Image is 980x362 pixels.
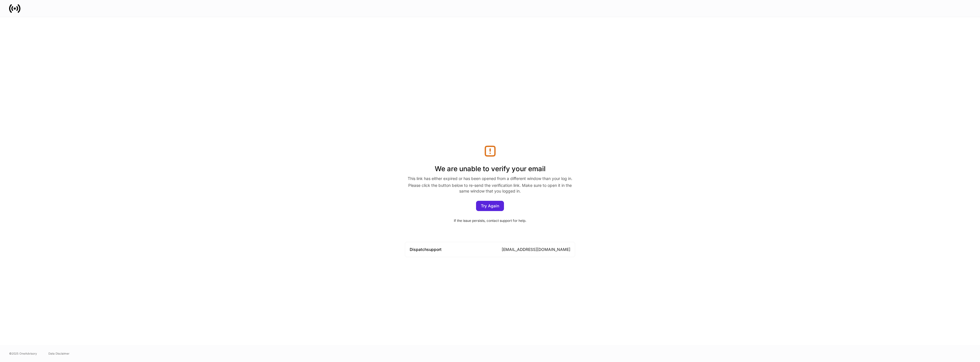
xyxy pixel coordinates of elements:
[410,247,442,252] div: Dispatch support
[502,247,570,252] a: [EMAIL_ADDRESS][DOMAIN_NAME]
[9,351,37,356] span: © 2025 OneAdvisory
[405,176,575,183] div: This link has either expired or has been opened from a different window than your log in.
[405,218,575,223] div: If the issue persists, contact support for help.
[405,158,575,176] h1: We are unable to verify your email
[48,351,70,356] a: Data Disclaimer
[476,201,504,211] button: Try Again
[405,183,575,194] div: Please click the button below to re-send the verification link. Make sure to open it in the same ...
[481,204,499,208] div: Try Again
